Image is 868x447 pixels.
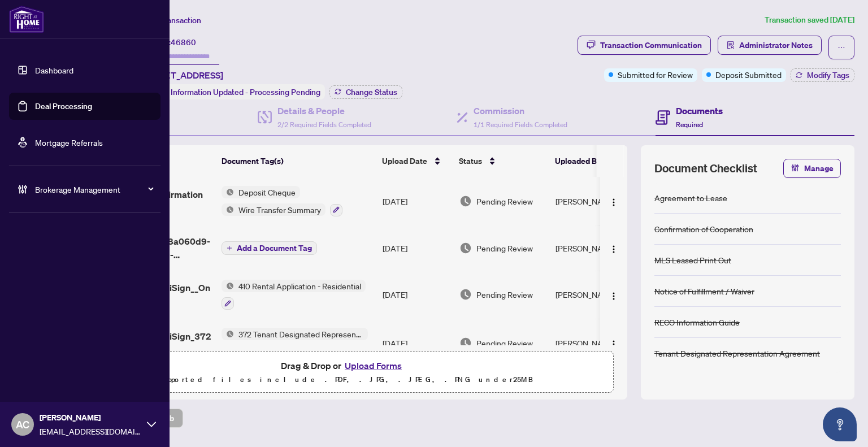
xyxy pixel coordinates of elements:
[654,347,820,359] div: Tenant Designated Representation Agreement
[459,195,472,207] img: Document Status
[654,316,740,328] div: RECO Information Guide
[35,101,92,111] a: Deal Processing
[676,104,723,118] h4: Documents
[222,186,342,216] button: Status IconDeposit ChequeStatus IconWire Transfer Summary
[823,407,857,441] button: Open asap
[551,177,636,225] td: [PERSON_NAME]
[459,288,472,301] img: Document Status
[476,288,533,301] span: Pending Review
[73,351,613,393] span: Drag & Drop orUpload FormsSupported files include .PDF, .JPG, .JPEG, .PNG under25MB
[551,319,636,367] td: [PERSON_NAME]
[277,120,371,129] span: 2/2 Required Fields Completed
[40,411,141,424] span: [PERSON_NAME]
[765,14,854,27] article: Transaction saved [DATE]
[804,159,834,177] span: Manage
[346,88,397,96] span: Change Status
[281,358,405,373] span: Drag & Drop or
[474,104,567,118] h4: Commission
[837,44,845,51] span: ellipsis
[35,137,103,147] a: Mortgage Referrals
[783,159,841,178] button: Manage
[234,203,325,216] span: Wire Transfer Summary
[459,242,472,254] img: Document Status
[609,340,618,349] img: Logo
[222,203,234,216] img: Status Icon
[140,84,325,99] div: Status:
[329,85,402,99] button: Change Status
[654,254,731,266] div: MLS Leased Print Out
[227,245,232,251] span: plus
[605,285,623,303] button: Logo
[378,225,455,271] td: [DATE]
[234,280,366,292] span: 410 Rental Application - Residential
[618,68,693,81] span: Submitted for Review
[718,36,822,55] button: Administrator Notes
[234,328,368,340] span: 372 Tenant Designated Representation Agreement - Authority for Lease or Purchase
[9,6,44,33] img: logo
[459,155,482,167] span: Status
[171,37,196,47] span: 46860
[654,192,727,204] div: Agreement to Lease
[171,87,320,97] span: Information Updated - Processing Pending
[609,292,618,301] img: Logo
[16,416,29,432] span: AC
[609,245,618,254] img: Logo
[791,68,854,82] button: Modify Tags
[222,280,234,292] img: Status Icon
[277,104,371,118] h4: Details & People
[382,155,427,167] span: Upload Date
[676,120,703,129] span: Required
[222,328,368,358] button: Status Icon372 Tenant Designated Representation Agreement - Authority for Lease or Purchase
[378,177,455,225] td: [DATE]
[739,36,813,54] span: Administrator Notes
[378,319,455,367] td: [DATE]
[727,41,735,49] span: solution
[217,145,377,177] th: Document Tag(s)
[476,195,533,207] span: Pending Review
[550,145,635,177] th: Uploaded By
[605,334,623,352] button: Logo
[80,373,606,387] p: Supported files include .PDF, .JPG, .JPEG, .PNG under 25 MB
[141,15,201,25] span: View Transaction
[222,186,234,198] img: Status Icon
[578,36,711,55] button: Transaction Communication
[609,198,618,207] img: Logo
[40,425,141,437] span: [EMAIL_ADDRESS][DOMAIN_NAME]
[807,71,849,79] span: Modify Tags
[35,183,153,196] span: Brokerage Management
[234,186,300,198] span: Deposit Cheque
[35,65,73,75] a: Dashboard
[474,120,567,129] span: 1/1 Required Fields Completed
[222,280,366,310] button: Status Icon410 Rental Application - Residential
[222,241,317,255] button: Add a Document Tag
[600,36,702,54] div: Transaction Communication
[654,223,753,235] div: Confirmation of Cooperation
[459,337,472,349] img: Document Status
[222,241,317,255] button: Add a Document Tag
[551,271,636,319] td: [PERSON_NAME]
[715,68,782,81] span: Deposit Submitted
[140,68,223,82] span: [STREET_ADDRESS]
[454,145,550,177] th: Status
[476,337,533,349] span: Pending Review
[378,271,455,319] td: [DATE]
[605,192,623,210] button: Logo
[605,239,623,257] button: Logo
[377,145,454,177] th: Upload Date
[654,160,757,176] span: Document Checklist
[476,242,533,254] span: Pending Review
[222,328,234,340] img: Status Icon
[654,285,754,297] div: Notice of Fulfillment / Waiver
[237,244,312,252] span: Add a Document Tag
[341,358,405,373] button: Upload Forms
[551,225,636,271] td: [PERSON_NAME]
